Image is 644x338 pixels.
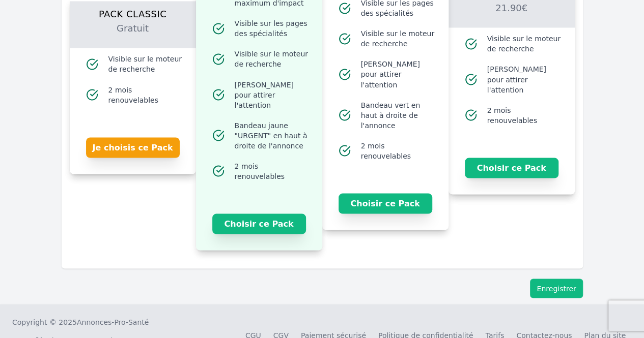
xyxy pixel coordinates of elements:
span: Bandeau vert en haut à droite de l'annonce [361,100,436,130]
span: Bandeau jaune "URGENT" en haut à droite de l'annonce [235,120,310,150]
div: Copyright © 2025 [12,317,149,327]
span: [PERSON_NAME] pour attirer l'attention [361,59,436,89]
span: Visible sur le moteur de recherche [235,49,310,69]
button: Choisir ce Pack [465,158,558,178]
span: 2 mois renouvelables [235,161,310,181]
button: Je choisis ce Pack [86,137,180,158]
span: 2 mois renouvelables [487,105,563,125]
h1: Pack Classic [82,1,184,21]
button: Choisir ce Pack [212,213,306,234]
span: [PERSON_NAME] pour attirer l'attention [235,79,310,110]
button: Enregistrer [530,279,582,298]
button: Choisir ce Pack [339,193,432,213]
h2: Gratuit [82,21,184,48]
span: Visible sur le moteur de recherche [361,28,436,49]
span: 2 mois renouvelables [108,84,184,105]
a: Annonces-Pro-Santé [77,317,149,327]
span: [PERSON_NAME] pour attirer l'attention [487,64,563,95]
span: Visible sur les pages des spécialités [235,18,310,39]
span: Visible sur le moteur de recherche [108,54,184,74]
span: 2 mois renouvelables [361,140,436,161]
span: Visible sur le moteur de recherche [487,34,563,54]
h2: 21.90€ [461,1,563,27]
